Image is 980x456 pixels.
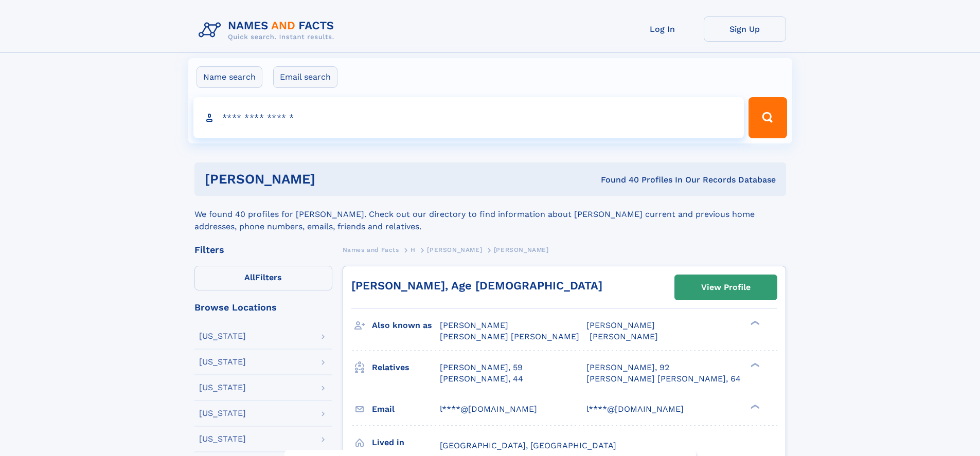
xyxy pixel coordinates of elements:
div: ❯ [748,403,760,410]
a: [PERSON_NAME], 59 [440,362,523,373]
button: Search Button [749,97,787,138]
a: Sign Up [704,16,786,42]
a: [PERSON_NAME], 92 [586,362,669,373]
span: [PERSON_NAME] [586,320,655,330]
span: [PERSON_NAME] [427,246,482,253]
a: [PERSON_NAME] [PERSON_NAME], 64 [586,373,741,385]
div: [US_STATE] [199,435,246,443]
h1: [PERSON_NAME] [205,173,458,186]
div: [US_STATE] [199,409,246,417]
span: [PERSON_NAME] [PERSON_NAME] [440,332,579,341]
h3: Lived in [372,434,440,451]
div: [US_STATE] [199,358,246,366]
a: View Profile [675,275,777,300]
h3: Also known as [372,317,440,334]
label: Filters [194,266,332,290]
span: [PERSON_NAME] [494,246,549,253]
div: Found 40 Profiles In Our Records Database [458,174,776,186]
div: Filters [194,245,332,254]
div: View Profile [701,276,751,299]
span: H [411,246,416,253]
h3: Email [372,400,440,418]
a: [PERSON_NAME], Age [DEMOGRAPHIC_DATA] [351,279,602,292]
div: We found 40 profiles for [PERSON_NAME]. Check out our directory to find information about [PERSON... [194,196,786,233]
a: Names and Facts [343,243,399,256]
div: [US_STATE] [199,384,246,392]
a: [PERSON_NAME] [427,243,482,256]
a: Log In [621,16,704,42]
a: [PERSON_NAME], 44 [440,373,523,385]
span: All [244,272,255,282]
span: [PERSON_NAME] [440,320,508,330]
div: ❯ [748,361,760,368]
span: [GEOGRAPHIC_DATA], [GEOGRAPHIC_DATA] [440,441,616,450]
div: ❯ [748,320,760,326]
h3: Relatives [372,359,440,376]
div: [US_STATE] [199,332,246,340]
input: search input [193,97,744,138]
span: [PERSON_NAME] [590,332,658,341]
label: Name search [197,66,262,88]
div: Browse Locations [194,303,332,312]
img: Logo Names and Facts [194,16,343,44]
label: Email search [273,66,337,88]
a: H [411,243,416,256]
